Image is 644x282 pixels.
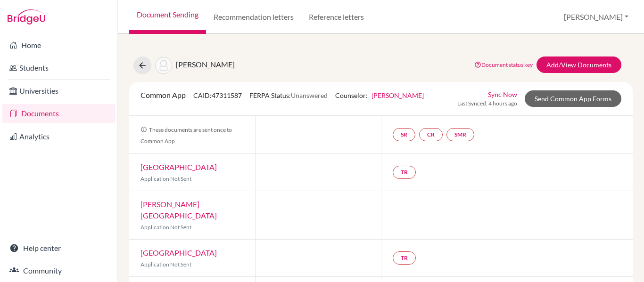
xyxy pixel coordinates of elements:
button: [PERSON_NAME] [560,8,633,26]
span: Unanswered [291,91,328,99]
a: [GEOGRAPHIC_DATA] [140,248,217,257]
a: Add/View Documents [537,56,621,73]
a: TR [393,166,416,179]
img: Bridge-U [8,9,45,24]
span: Counselor: [335,91,424,99]
span: Last Synced: 4 hours ago [457,99,517,108]
a: Sync Now [488,89,517,99]
span: FERPA Status: [249,91,328,99]
a: Students [2,58,116,77]
a: SR [393,128,415,141]
a: Analytics [2,127,116,146]
span: Application Not Sent [140,261,191,268]
span: These documents are sent once to Common App [140,126,232,145]
a: Help center [2,239,116,258]
a: Universities [2,81,116,100]
a: CR [419,128,443,141]
span: Common App [140,90,186,99]
a: [PERSON_NAME] [372,91,424,99]
a: Send Common App Forms [525,90,621,107]
a: Documents [2,104,116,123]
a: SMR [446,128,474,141]
a: Home [2,36,116,55]
span: CAID: 47311587 [193,91,242,99]
span: [PERSON_NAME] [176,60,235,69]
a: [PERSON_NAME][GEOGRAPHIC_DATA] [140,200,217,220]
span: Application Not Sent [140,175,191,182]
a: Document status key [474,61,533,68]
a: Community [2,261,116,280]
a: [GEOGRAPHIC_DATA] [140,162,217,171]
span: Application Not Sent [140,224,191,231]
a: TR [393,251,416,265]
